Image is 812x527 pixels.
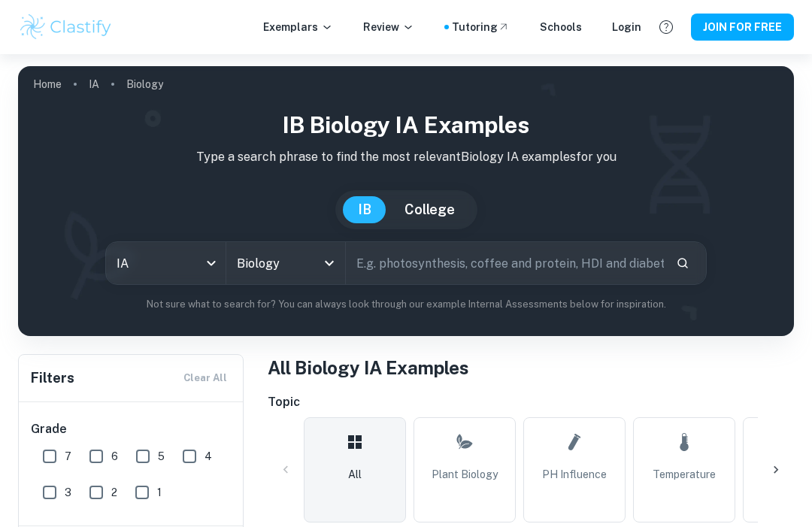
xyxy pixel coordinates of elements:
[111,484,117,501] span: 2
[653,14,679,40] button: Help and Feedback
[268,354,794,381] h1: All Biology IA Examples
[65,448,71,465] span: 7
[18,66,794,336] img: profile cover
[540,19,582,35] a: Schools
[653,466,716,483] span: Temperature
[106,242,226,284] div: IA
[18,12,114,42] img: Clastify logo
[65,484,71,501] span: 3
[89,74,99,95] a: IA
[30,297,782,312] p: Not sure what to search for? You can always look through our example Internal Assessments below f...
[389,196,470,223] button: College
[452,19,510,35] a: Tutoring
[670,250,695,276] button: Search
[346,242,664,284] input: E.g. photosynthesis, coffee and protein, HDI and diabetes...
[157,484,162,501] span: 1
[268,393,794,411] h6: Topic
[343,196,386,223] button: IB
[158,448,165,465] span: 5
[31,368,74,389] h6: Filters
[31,420,232,438] h6: Grade
[348,466,362,483] span: All
[691,14,794,41] button: JOIN FOR FREE
[432,466,498,483] span: Plant Biology
[33,74,62,95] a: Home
[363,19,414,35] p: Review
[542,466,607,483] span: pH Influence
[111,448,118,465] span: 6
[126,76,163,92] p: Biology
[319,253,340,274] button: Open
[30,148,782,166] p: Type a search phrase to find the most relevant Biology IA examples for you
[612,19,641,35] a: Login
[30,108,782,142] h1: IB Biology IA examples
[205,448,212,465] span: 4
[263,19,333,35] p: Exemplars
